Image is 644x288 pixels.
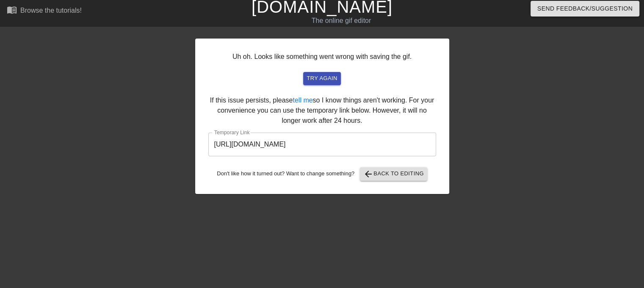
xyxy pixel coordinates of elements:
[537,3,633,14] span: Send Feedback/Suggestion
[360,167,427,181] button: Back to Editing
[363,169,424,179] span: Back to Editing
[307,74,337,83] span: try again
[363,169,373,179] span: arrow_back
[531,1,639,17] button: Send Feedback/Suggestion
[208,133,436,156] input: bare
[7,5,82,18] a: Browse the tutorials!
[219,16,464,26] div: The online gif editor
[303,72,340,85] button: try again
[20,7,82,14] div: Browse the tutorials!
[195,39,449,194] div: Uh oh. Looks like something went wrong with saving the gif. If this issue persists, please so I k...
[293,97,312,104] a: tell me
[7,5,17,15] span: menu_book
[208,167,436,181] div: Don't like how it turned out? Want to change something?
